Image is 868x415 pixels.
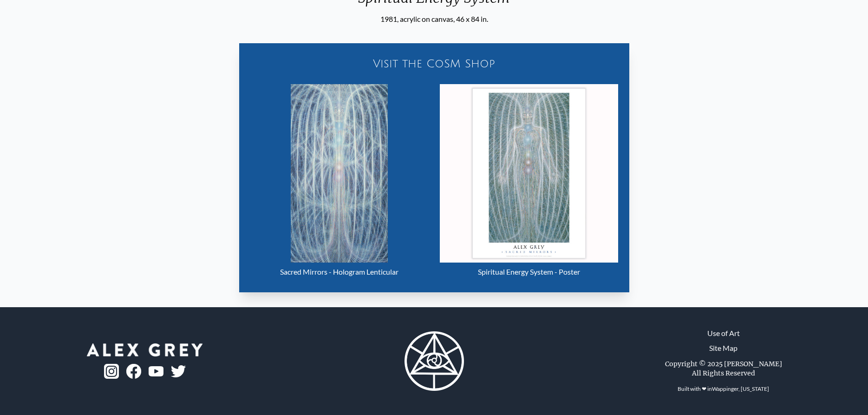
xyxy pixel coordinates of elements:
a: Visit the CoSM Shop [245,49,624,79]
a: Site Map [709,343,737,354]
a: Sacred Mirrors - Hologram Lenticular [250,84,429,281]
div: Spiritual Energy System - Poster [440,263,618,281]
div: Sacred Mirrors - Hologram Lenticular [250,263,429,281]
img: ig-logo.png [104,364,119,379]
div: Copyright © 2025 [PERSON_NAME] [665,359,782,369]
div: 1981, acrylic on canvas, 46 x 84 in. [339,13,529,25]
img: Sacred Mirrors - Hologram Lenticular [291,84,388,263]
img: twitter-logo.png [171,365,186,377]
img: Spiritual Energy System - Poster [440,84,618,263]
a: Spiritual Energy System - Poster [440,84,618,281]
div: All Rights Reserved [692,369,755,378]
div: Built with ❤ in [674,382,773,396]
img: fb-logo.png [126,364,141,379]
img: youtube-logo.png [149,366,163,377]
a: Use of Art [707,328,740,339]
a: Wappinger, [US_STATE] [712,385,769,392]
